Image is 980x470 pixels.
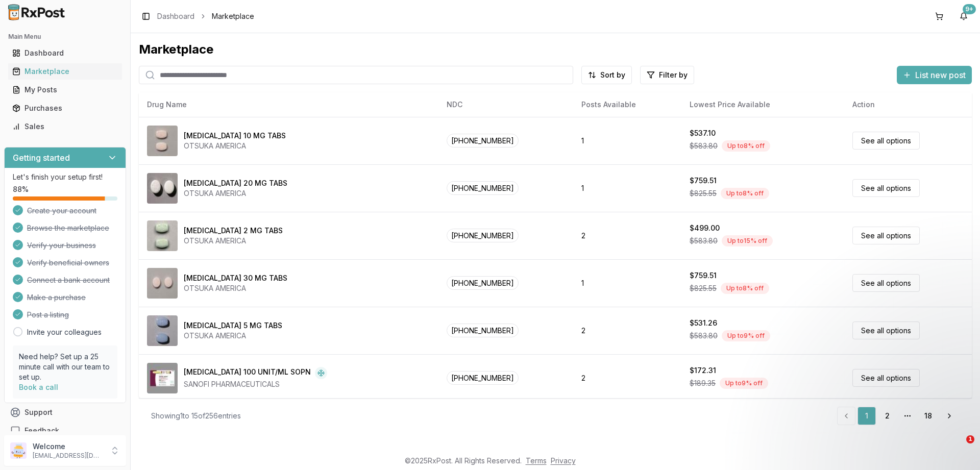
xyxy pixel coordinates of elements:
[573,212,681,259] td: 2
[447,276,519,290] span: [PHONE_NUMBER]
[573,354,681,402] td: 2
[4,63,126,80] button: Marketplace
[184,188,287,199] div: OTSUKA AMERICA
[8,117,122,136] a: Sales
[184,273,287,283] div: [MEDICAL_DATA] 30 MG TABS
[720,378,768,389] div: Up to 9 % off
[27,292,86,303] span: Make a purchase
[27,275,110,285] span: Connect a bank account
[721,283,769,294] div: Up to 8 % off
[447,324,519,337] span: [PHONE_NUMBER]
[184,320,282,331] div: [MEDICAL_DATA] 5 MG TABS
[4,100,126,116] button: Purchases
[438,92,573,117] th: NDC
[447,134,519,147] span: [PHONE_NUMBER]
[690,365,716,376] div: $172.31
[184,141,286,151] div: OTSUKA AMERICA
[8,62,122,81] a: Marketplace
[184,131,286,141] div: [MEDICAL_DATA] 10 MG TABS
[157,11,194,21] a: Dashboard
[147,126,178,156] img: Abilify 10 MG TABS
[852,369,920,387] a: See all options
[12,103,118,113] div: Purchases
[4,45,126,61] button: Dashboard
[184,226,283,236] div: [MEDICAL_DATA] 2 MG TABS
[147,220,178,251] img: Abilify 2 MG TABS
[27,327,102,337] a: Invite your colleagues
[147,173,178,204] img: Abilify 20 MG TABS
[139,92,438,117] th: Drug Name
[581,66,632,84] button: Sort by
[12,121,118,132] div: Sales
[10,442,27,459] img: User avatar
[13,184,29,194] span: 88 %
[447,181,519,195] span: [PHONE_NUMBER]
[27,240,96,251] span: Verify your business
[852,132,920,150] a: See all options
[573,307,681,354] td: 2
[640,66,694,84] button: Filter by
[27,206,96,216] span: Create your account
[722,330,770,341] div: Up to 9 % off
[915,69,966,81] span: List new post
[184,283,287,293] div: OTSUKA AMERICA
[447,371,519,385] span: [PHONE_NUMBER]
[4,422,126,440] button: Feedback
[573,164,681,212] td: 1
[139,41,972,58] div: Marketplace
[13,172,117,182] p: Let's finish your setup first!
[12,66,118,77] div: Marketplace
[4,4,69,20] img: RxPost Logo
[844,92,972,117] th: Action
[4,403,126,422] button: Support
[27,258,109,268] span: Verify beneficial owners
[681,92,844,117] th: Lowest Price Available
[897,71,972,81] a: List new post
[690,318,717,328] div: $531.26
[184,331,282,341] div: OTSUKA AMERICA
[151,411,241,421] div: Showing 1 to 15 of 256 entries
[184,178,287,188] div: [MEDICAL_DATA] 20 MG TABS
[852,227,920,244] a: See all options
[147,268,178,299] img: Abilify 30 MG TABS
[4,118,126,135] button: Sales
[8,33,122,41] h2: Main Menu
[157,11,254,21] nav: breadcrumb
[690,223,720,233] div: $499.00
[690,188,717,199] span: $825.55
[33,441,104,452] p: Welcome
[573,117,681,164] td: 1
[690,378,716,388] span: $189.35
[852,321,920,339] a: See all options
[8,99,122,117] a: Purchases
[24,426,59,436] span: Feedback
[4,82,126,98] button: My Posts
[690,236,718,246] span: $583.80
[966,435,974,443] span: 1
[573,259,681,307] td: 1
[690,283,717,293] span: $825.55
[33,452,104,460] p: [EMAIL_ADDRESS][DOMAIN_NAME]
[852,179,920,197] a: See all options
[8,44,122,62] a: Dashboard
[19,383,58,391] a: Book a call
[184,367,311,379] div: [MEDICAL_DATA] 100 UNIT/ML SOPN
[721,188,769,199] div: Up to 8 % off
[147,315,178,346] img: Abilify 5 MG TABS
[19,352,111,382] p: Need help? Set up a 25 minute call with our team to set up.
[955,8,972,24] button: 9+
[600,70,625,80] span: Sort by
[27,310,69,320] span: Post a listing
[12,85,118,95] div: My Posts
[722,235,773,246] div: Up to 15 % off
[12,48,118,58] div: Dashboard
[447,229,519,242] span: [PHONE_NUMBER]
[690,128,716,138] div: $537.10
[551,456,576,465] a: Privacy
[13,152,70,164] h3: Getting started
[722,140,770,152] div: Up to 8 % off
[897,66,972,84] button: List new post
[27,223,109,233] span: Browse the marketplace
[690,176,717,186] div: $759.51
[573,92,681,117] th: Posts Available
